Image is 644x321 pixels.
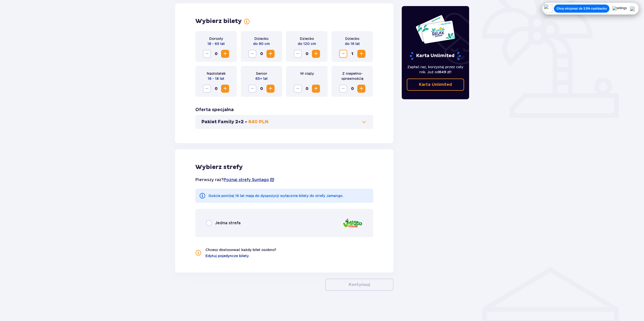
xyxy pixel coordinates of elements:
[221,50,229,58] button: Zwiększ
[357,85,365,93] button: Zwiększ
[255,76,268,81] p: 65+ lat
[345,41,360,46] p: do 16 lat
[303,85,311,93] span: 0
[294,85,302,93] button: Zmniejsz
[407,64,464,75] p: Zapłać raz, korzystaj przez cały rok. Już od !
[256,71,267,76] p: Senior
[253,41,270,46] p: do 90 cm
[195,107,234,113] h3: Oferta specjalna
[205,247,276,252] p: Chcesz dostosować każdy bilet osobno?
[224,177,269,183] a: Poznaj strefy Suntago
[357,50,365,58] button: Zwiększ
[312,50,320,58] button: Zwiększ
[205,253,249,258] a: Edytuj pojedyncze bilety
[409,52,462,60] p: Karta Unlimited
[407,79,464,91] a: Karta Unlimited
[195,17,242,25] h2: Wybierz bilety
[345,36,359,41] p: Dziecko
[221,85,229,93] button: Zwiększ
[201,119,367,125] button: Pakiet Family 2+2 -640 PLN
[203,50,211,58] button: Zmniejsz
[195,163,373,171] h2: Wybierz strefy
[203,85,211,93] button: Zmniejsz
[207,71,226,76] p: Nastolatek
[439,70,450,74] span: 649 zł
[257,85,265,93] span: 0
[348,85,356,93] span: 0
[325,279,393,291] button: Kontynuuj
[419,82,452,87] p: Karta Unlimited
[208,193,343,198] p: Goście poniżej 16 lat mają do dyspozycji wyłącznie bilety do strefy Jamango.
[300,36,314,41] p: Dziecko
[248,85,256,93] button: Zmniejsz
[312,85,320,93] button: Zwiększ
[208,76,224,81] p: 16 - 18 lat
[342,216,363,230] img: Jamango
[349,282,370,287] p: Kontynuuj
[248,50,256,58] button: Zmniejsz
[266,85,275,93] button: Zwiększ
[303,50,311,58] span: 0
[257,50,265,58] span: 0
[207,41,225,46] p: 18 - 65 lat
[336,71,369,81] p: Z niepełno­sprawnością
[248,119,269,125] p: 640 PLN
[415,15,455,44] img: Dwie karty całoroczne do Suntago z napisem 'UNLIMITED RELAX', na białym tle z tropikalnymi liśćmi...
[209,36,223,41] p: Dorosły
[300,71,314,76] p: W ciąży
[294,50,302,58] button: Zmniejsz
[298,41,316,46] p: do 120 cm
[195,177,275,183] p: Pierwszy raz?
[266,50,275,58] button: Zwiększ
[254,36,269,41] p: Dziecko
[201,119,247,125] p: Pakiet Family 2+2 -
[212,50,220,58] span: 0
[339,50,347,58] button: Zmniejsz
[348,50,356,58] span: 1
[339,85,347,93] button: Zmniejsz
[215,220,240,226] span: Jedna strefa
[212,85,220,93] span: 0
